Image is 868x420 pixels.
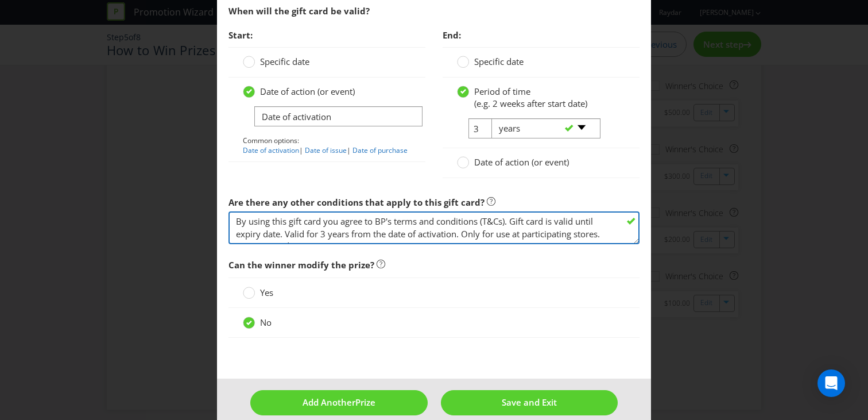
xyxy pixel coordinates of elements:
[355,396,375,408] span: Prize
[260,56,309,67] span: Specific date
[443,29,461,41] span: End:
[228,211,640,244] textarea: By using this gift card you agree to BP's terms and conditions (T&Cs). Gift card is valid until e...
[260,287,273,298] span: Yes
[228,5,370,17] span: When will the gift card be valid?
[228,259,374,271] span: Can the winner modify the prize?
[305,145,347,155] a: Date of issue
[299,145,303,155] span: |
[303,396,355,408] span: Add Another
[474,56,524,67] span: Specific date
[260,317,272,328] span: No
[441,390,618,415] button: Save and Exit
[243,136,299,145] span: Common options:
[474,86,530,97] span: Period of time
[250,390,428,415] button: Add AnotherPrize
[502,396,557,408] span: Save and Exit
[243,145,299,155] a: Date of activation
[474,156,569,168] span: Date of action (or event)
[474,98,587,109] span: (e.g. 2 weeks after start date)
[352,145,408,155] a: Date of purchase
[228,29,253,41] span: Start:
[347,145,351,155] span: |
[260,86,355,97] span: Date of action (or event)
[228,196,485,208] span: Are there any other conditions that apply to this gift card?
[817,369,845,397] div: Open Intercom Messenger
